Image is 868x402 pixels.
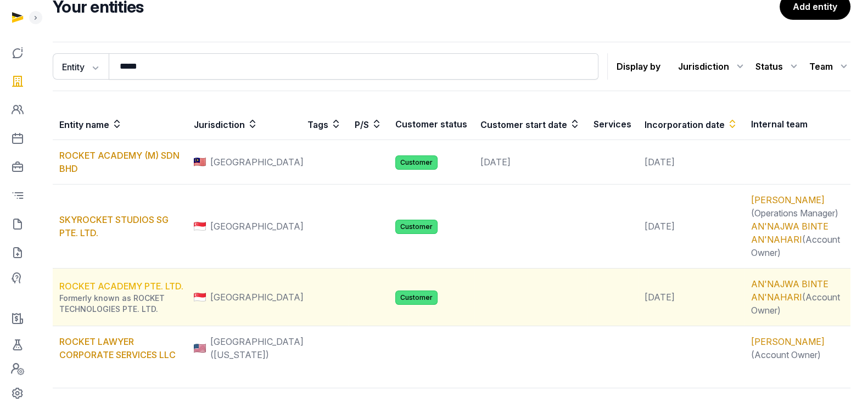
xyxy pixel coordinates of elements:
th: Incorporation date [638,109,744,140]
div: (Account Owner) [751,335,844,361]
td: [DATE] [638,185,744,269]
a: ROCKET ACADEMY PTE. LTD. [59,281,183,292]
span: Customer [395,291,438,305]
th: Jurisdiction [187,109,301,140]
th: Tags [301,109,348,140]
th: Entity name [53,109,187,140]
td: [DATE] [638,269,744,326]
th: Customer status [389,109,474,140]
th: Internal team [744,109,850,140]
div: Team [809,58,850,75]
th: Services [587,109,638,140]
a: ROCKET ACADEMY (M) SDN BHD [59,150,180,174]
button: Entity [53,53,109,80]
a: SKYROCKET STUDIOS SG PTE. LTD. [59,214,169,238]
p: Display by [617,58,660,75]
span: [GEOGRAPHIC_DATA] [210,220,304,233]
td: [DATE] [474,140,587,185]
a: AN'NAJWA BINTE AN'NAHARI [751,221,828,245]
span: Customer [395,220,438,234]
div: (Account Owner) [751,277,844,317]
a: ROCKET LAWYER CORPORATE SERVICES LLC [59,336,176,360]
th: Customer start date [474,109,587,140]
a: AN'NAJWA BINTE AN'NAHARI [751,278,828,303]
th: P/S [348,109,389,140]
a: [PERSON_NAME] [751,336,825,347]
div: Status [755,58,800,75]
span: [GEOGRAPHIC_DATA] [210,155,304,169]
span: [GEOGRAPHIC_DATA] ([US_STATE]) [210,335,304,361]
div: Formerly known as ROCKET TECHNOLOGIES PTE. LTD. [59,293,187,315]
td: [DATE] [638,140,744,185]
div: (Account Owner) [751,220,844,259]
div: (Operations Manager) [751,193,844,220]
span: Customer [395,155,438,170]
a: [PERSON_NAME] [751,194,825,205]
div: Jurisdiction [678,58,747,75]
span: [GEOGRAPHIC_DATA] [210,291,304,304]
